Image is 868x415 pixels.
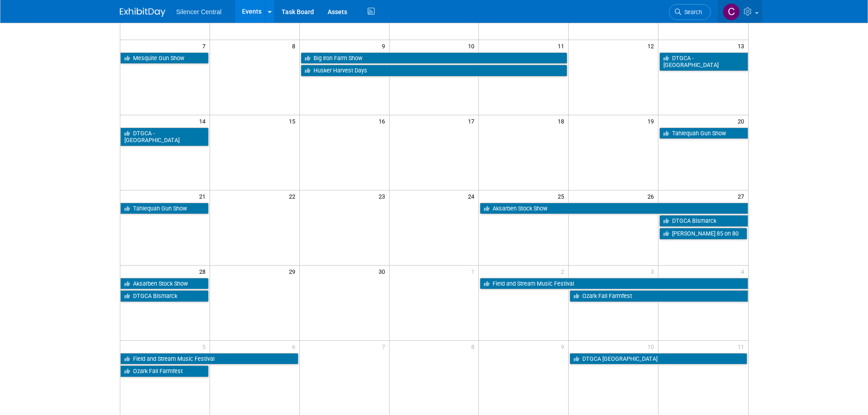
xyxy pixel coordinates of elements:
span: 1 [470,266,478,277]
span: 9 [560,341,568,352]
span: 24 [467,190,478,202]
span: 10 [647,341,658,352]
span: 25 [557,190,568,202]
span: 20 [737,115,748,127]
span: 15 [288,115,299,127]
span: 2 [560,266,568,277]
img: Cade Cox [723,3,740,20]
span: 28 [198,266,210,277]
span: 3 [650,266,658,277]
span: 29 [288,266,299,277]
span: 4 [740,266,748,277]
a: Ozark Fall Farmfest [120,365,209,377]
a: DTGCA [GEOGRAPHIC_DATA] [570,353,747,365]
a: Aksarben Stock Show [120,278,209,290]
span: 26 [647,190,658,202]
a: DTGCA Bismarck [659,215,748,227]
span: 18 [557,115,568,127]
span: 27 [737,190,748,202]
span: 16 [378,115,389,127]
span: 10 [467,40,478,51]
span: 13 [737,40,748,51]
a: Field and Stream Music Festival [480,278,748,290]
span: 7 [201,40,210,51]
span: 19 [647,115,658,127]
span: 12 [647,40,658,51]
span: 21 [198,190,210,202]
span: 30 [378,266,389,277]
a: Field and Stream Music Festival [120,353,298,365]
a: [PERSON_NAME] 85 on 80 [659,228,747,240]
a: Tahlequah Gun Show [120,203,209,215]
span: 22 [288,190,299,202]
span: 5 [201,341,210,352]
a: Big Iron Farm Show [301,52,568,64]
a: DTGCA - [GEOGRAPHIC_DATA] [659,52,748,71]
span: Search [681,9,702,15]
a: Search [669,4,711,20]
a: Aksarben Stock Show [480,203,748,215]
span: 8 [470,341,478,352]
a: DTGCA - [GEOGRAPHIC_DATA] [120,128,209,146]
span: 11 [737,341,748,352]
a: Mesquite Gun Show [120,52,209,64]
span: 7 [381,341,389,352]
img: ExhibitDay [120,8,165,17]
a: DTGCA Bismarck [120,290,209,302]
span: 6 [291,341,299,352]
a: Husker Harvest Days [301,65,568,77]
span: 17 [467,115,478,127]
span: Silencer Central [176,8,222,15]
span: 14 [198,115,210,127]
span: 9 [381,40,389,51]
span: 23 [378,190,389,202]
span: 11 [557,40,568,51]
a: Ozark Fall Farmfest [570,290,748,302]
a: Tahlequah Gun Show [659,128,748,139]
span: 8 [291,40,299,51]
